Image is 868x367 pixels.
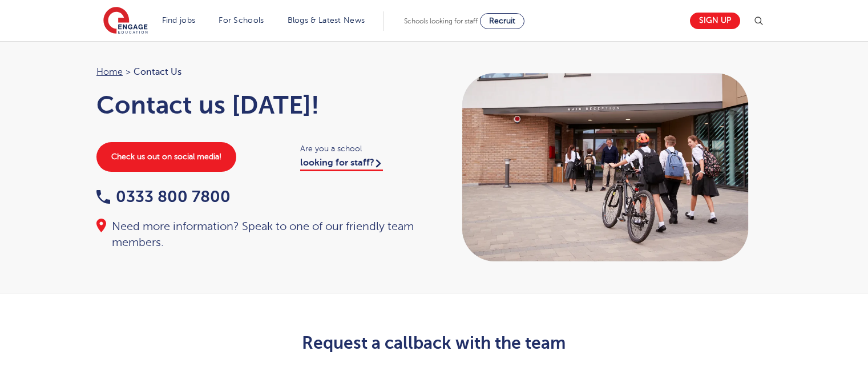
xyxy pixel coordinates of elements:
[404,17,478,25] span: Schools looking for staff
[103,7,148,35] img: Engage Education
[96,91,423,119] h1: Contact us [DATE]!
[126,67,131,77] span: >
[96,64,423,79] nav: breadcrumb
[134,64,181,79] span: Contact Us
[154,333,714,353] h2: Request a callback with the team
[489,17,515,25] span: Recruit
[288,16,365,25] a: Blogs & Latest News
[690,13,740,29] a: Sign up
[162,16,196,25] a: Find jobs
[219,16,264,25] a: For Schools
[300,142,423,155] span: Are you a school
[300,158,383,171] a: looking for staff?
[96,142,236,172] a: Check us out on social media!
[96,188,231,205] a: 0333 800 7800
[480,13,524,29] a: Recruit
[96,67,123,77] a: Home
[96,219,423,251] div: Need more information? Speak to one of our friendly team members.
